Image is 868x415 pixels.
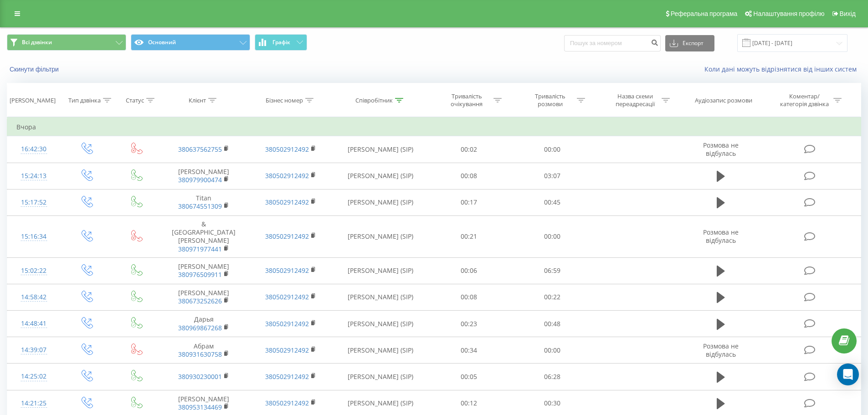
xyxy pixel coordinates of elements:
[178,175,222,184] a: 380979900474
[427,311,511,337] td: 00:23
[334,364,427,390] td: [PERSON_NAME] (SIP)
[131,34,250,51] button: Основний
[178,297,222,305] a: 380673252626
[427,136,511,163] td: 00:02
[22,39,52,46] span: Всі дзвінки
[427,284,511,310] td: 00:08
[442,92,491,108] div: Тривалість очікування
[178,403,222,411] a: 380953134469
[7,34,126,51] button: Всі дзвінки
[265,145,309,154] a: 380502912492
[703,228,739,245] span: Розмова не відбулась
[178,323,222,332] a: 380969867268
[178,270,222,279] a: 380976509911
[704,65,861,73] a: Коли дані можуть відрізнятися вiд інших систем
[126,97,144,104] div: Статус
[16,167,51,185] div: 15:24:13
[427,215,511,257] td: 00:21
[189,97,206,104] div: Клієнт
[334,136,427,163] td: [PERSON_NAME] (SIP)
[511,163,594,189] td: 03:07
[511,136,594,163] td: 00:00
[16,395,51,412] div: 14:21:25
[753,10,824,17] span: Налаштування профілю
[160,215,247,257] td: & [GEOGRAPHIC_DATA][PERSON_NAME]
[160,163,247,189] td: [PERSON_NAME]
[334,337,427,364] td: [PERSON_NAME] (SIP)
[511,311,594,337] td: 00:48
[511,257,594,284] td: 06:59
[178,202,222,210] a: 380674551309
[265,319,309,328] a: 380502912492
[334,215,427,257] td: [PERSON_NAME] (SIP)
[695,97,752,104] div: Аудіозапис розмови
[265,232,309,241] a: 380502912492
[334,163,427,189] td: [PERSON_NAME] (SIP)
[265,266,309,275] a: 380502912492
[334,189,427,215] td: [PERSON_NAME] (SIP)
[703,141,739,158] span: Розмова не відбулась
[160,311,247,337] td: Дарья
[265,198,309,206] a: 380502912492
[16,262,51,280] div: 15:02:22
[840,10,856,17] span: Вихід
[427,163,511,189] td: 00:08
[272,39,290,46] span: Графік
[511,337,594,364] td: 00:00
[178,350,222,359] a: 380931630758
[160,257,247,284] td: [PERSON_NAME]
[778,92,831,108] div: Коментар/категорія дзвінка
[334,311,427,337] td: [PERSON_NAME] (SIP)
[703,342,739,359] span: Розмова не відбулась
[16,341,51,359] div: 14:39:07
[16,288,51,306] div: 14:58:42
[355,97,393,104] div: Співробітник
[427,257,511,284] td: 00:06
[178,245,222,253] a: 380971977441
[837,364,859,385] div: Open Intercom Messenger
[265,372,309,381] a: 380502912492
[671,10,738,17] span: Реферальна програма
[511,189,594,215] td: 00:45
[611,92,659,108] div: Назва схеми переадресації
[255,34,307,51] button: Графік
[564,35,661,51] input: Пошук за номером
[427,189,511,215] td: 00:17
[160,337,247,364] td: Абрам
[178,145,222,154] a: 380637562755
[526,92,575,108] div: Тривалість розмови
[16,315,51,333] div: 14:48:41
[427,337,511,364] td: 00:34
[68,97,101,104] div: Тип дзвінка
[265,346,309,354] a: 380502912492
[334,284,427,310] td: [PERSON_NAME] (SIP)
[265,399,309,407] a: 380502912492
[266,97,303,104] div: Бізнес номер
[16,228,51,246] div: 15:16:34
[7,65,63,73] button: Скинути фільтри
[178,372,222,381] a: 380930230001
[160,284,247,310] td: [PERSON_NAME]
[511,215,594,257] td: 00:00
[334,257,427,284] td: [PERSON_NAME] (SIP)
[665,35,714,51] button: Експорт
[265,171,309,180] a: 380502912492
[265,292,309,301] a: 380502912492
[16,368,51,385] div: 14:25:02
[160,189,247,215] td: Titan
[10,97,56,104] div: [PERSON_NAME]
[16,194,51,211] div: 15:17:52
[511,364,594,390] td: 06:28
[7,118,861,136] td: Вчора
[511,284,594,310] td: 00:22
[16,140,51,158] div: 16:42:30
[427,364,511,390] td: 00:05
